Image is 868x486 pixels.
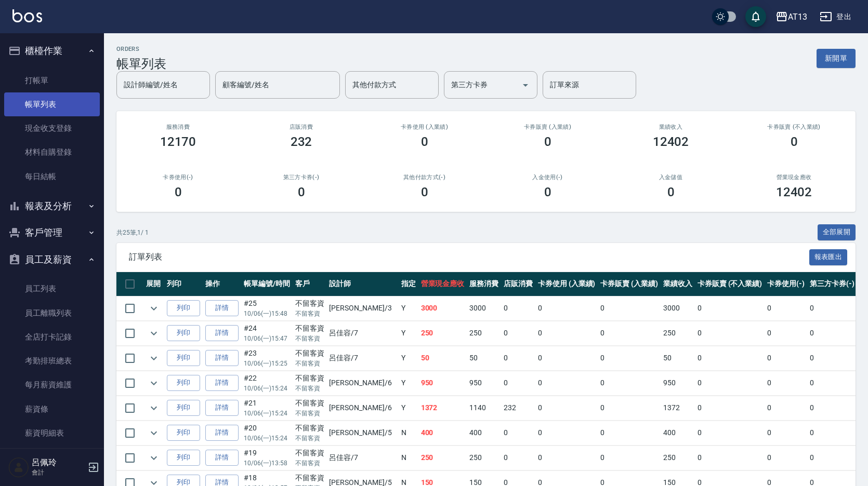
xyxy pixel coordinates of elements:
p: 會計 [32,468,85,477]
td: 0 [535,346,598,370]
h3: 12402 [776,185,812,199]
button: 列印 [167,375,200,391]
h2: 入金使用(-) [498,174,597,181]
td: 0 [598,346,661,370]
a: 每日結帳 [4,165,100,188]
td: 0 [695,371,765,395]
th: 第三方卡券(-) [807,272,857,296]
td: 50 [661,346,695,370]
td: 0 [807,396,857,420]
button: expand row [146,375,162,391]
p: 10/06 (一) 15:25 [244,359,290,368]
button: 報表匯出 [809,249,848,265]
div: 不留客資 [295,348,324,359]
td: Y [399,296,418,320]
th: 卡券使用 (入業績) [535,272,598,296]
h2: 營業現金應收 [745,174,843,181]
td: 0 [598,321,661,345]
button: save [745,6,766,27]
th: 設計師 [326,272,398,296]
td: [PERSON_NAME] /5 [326,421,398,445]
td: 呂佳容 /7 [326,446,398,470]
td: 0 [535,396,598,420]
td: Y [399,346,418,370]
td: 0 [501,371,535,395]
th: 客戶 [293,272,327,296]
td: 0 [598,421,661,445]
a: 全店打卡記錄 [4,325,100,349]
td: 400 [418,421,467,445]
h2: 卡券使用 (入業績) [375,124,474,130]
p: 不留客資 [295,409,324,418]
td: 0 [535,421,598,445]
td: 950 [418,371,467,395]
td: 250 [467,446,501,470]
button: 報表及分析 [4,193,100,220]
p: 10/06 (一) 15:24 [244,434,290,443]
td: 0 [695,421,765,445]
td: 400 [661,421,695,445]
td: 呂佳容 /7 [326,321,398,345]
td: #23 [241,346,293,370]
h3: 0 [667,185,675,199]
a: 報表匯出 [809,251,848,261]
p: 不留客資 [295,309,324,318]
button: 櫃檯作業 [4,37,100,64]
td: 0 [598,446,661,470]
td: 0 [765,296,807,320]
h3: 0 [791,134,798,149]
p: 10/06 (一) 15:24 [244,409,290,418]
p: 10/06 (一) 15:48 [244,309,290,318]
td: 0 [765,396,807,420]
td: 0 [765,371,807,395]
td: 0 [807,446,857,470]
button: 列印 [167,400,200,416]
td: 3000 [418,296,467,320]
td: 250 [418,321,467,345]
td: 50 [418,346,467,370]
a: 詳情 [205,400,239,416]
button: expand row [146,350,162,366]
td: 0 [765,421,807,445]
td: Y [399,321,418,345]
td: 0 [695,446,765,470]
td: 0 [501,296,535,320]
td: 0 [598,396,661,420]
a: 詳情 [205,300,239,316]
p: 不留客資 [295,434,324,443]
td: #19 [241,446,293,470]
td: #25 [241,296,293,320]
a: 打帳單 [4,69,100,92]
h2: 第三方卡券(-) [252,174,350,181]
a: 現金收支登錄 [4,116,100,140]
p: 10/06 (一) 15:47 [244,334,290,343]
a: 每月薪資維護 [4,373,100,397]
button: expand row [146,326,162,341]
a: 詳情 [205,425,239,441]
td: N [399,421,418,445]
td: 0 [695,321,765,345]
h3: 12170 [160,134,196,149]
td: 呂佳容 /7 [326,346,398,370]
p: 不留客資 [295,458,324,468]
td: 250 [661,321,695,345]
td: Y [399,396,418,420]
p: 不留客資 [295,384,324,393]
td: [PERSON_NAME] /6 [326,396,398,420]
td: 0 [501,421,535,445]
td: [PERSON_NAME] /6 [326,371,398,395]
td: 0 [598,296,661,320]
th: 卡券使用(-) [765,272,807,296]
button: expand row [146,400,162,416]
button: 列印 [167,350,200,366]
h3: 0 [544,134,551,149]
button: 新開單 [817,49,856,68]
button: 員工及薪資 [4,246,100,273]
div: 不留客資 [295,473,324,483]
a: 員工離職列表 [4,301,100,325]
h3: 12402 [653,134,689,149]
h2: 卡券販賣 (不入業績) [745,124,843,130]
td: 3000 [467,296,501,320]
th: 店販消費 [501,272,535,296]
button: 列印 [167,425,200,441]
